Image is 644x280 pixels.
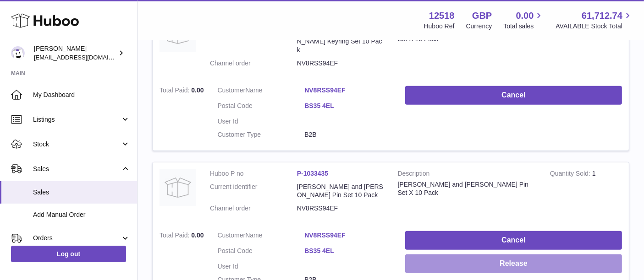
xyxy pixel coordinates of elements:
[405,254,622,273] button: Release
[160,169,196,206] img: no-photo.jpg
[33,91,130,99] span: My Dashboard
[297,170,329,177] a: P-1033435
[550,170,592,179] strong: Quantity Sold
[556,10,633,31] a: 61,712.74 AVAILABLE Stock Total
[297,183,384,200] dd: [PERSON_NAME] and [PERSON_NAME] Pin Set 10 Pack
[218,231,305,242] dt: Name
[33,210,130,219] span: Add Manual Order
[429,10,455,22] strong: 12518
[160,232,191,241] strong: Total Paid
[218,232,246,239] span: Customer
[33,234,121,242] span: Orders
[218,102,305,113] dt: Postal Code
[11,46,25,60] img: internalAdmin-12518@internal.huboo.com
[466,22,492,31] div: Currency
[556,22,633,31] span: AVAILABLE Stock Total
[304,130,391,139] dd: B2B
[218,262,305,271] dt: User Id
[297,29,384,55] dd: [PERSON_NAME] + [PERSON_NAME] Keyring Set 10 Pack
[11,246,126,262] a: Log out
[218,117,305,126] dt: User Id
[191,86,204,94] span: 0.00
[297,59,384,68] dd: NV8RSS94EF
[218,247,305,258] dt: Postal Code
[582,10,622,22] span: 61,712.74
[191,232,204,239] span: 0.00
[33,115,121,124] span: Listings
[160,86,191,96] strong: Total Paid
[33,165,121,173] span: Sales
[304,86,391,95] a: NV8RSS94EF
[210,59,297,68] dt: Channel order
[297,204,384,213] dd: NV8RSS94EF
[304,102,391,110] a: BS35 4EL
[543,9,629,79] td: 1
[503,10,544,31] a: 0.00 Total sales
[424,22,455,31] div: Huboo Ref
[34,54,135,61] span: [EMAIL_ADDRESS][DOMAIN_NAME]
[33,188,130,197] span: Sales
[516,10,534,22] span: 0.00
[210,29,297,55] dt: Current identifier
[304,231,391,240] a: NV8RSS94EF
[218,130,305,139] dt: Customer Type
[210,183,297,200] dt: Current identifier
[398,180,536,198] div: [PERSON_NAME] and [PERSON_NAME] Pin Set X 10 Pack
[210,169,297,178] dt: Huboo P no
[398,169,536,180] strong: Description
[405,231,622,250] button: Cancel
[503,22,544,31] span: Total sales
[472,10,492,22] strong: GBP
[33,140,121,149] span: Stock
[304,247,391,255] a: BS35 4EL
[218,86,246,94] span: Customer
[34,44,116,62] div: [PERSON_NAME]
[218,86,305,97] dt: Name
[405,86,622,105] button: Cancel
[210,204,297,213] dt: Channel order
[543,162,629,225] td: 1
